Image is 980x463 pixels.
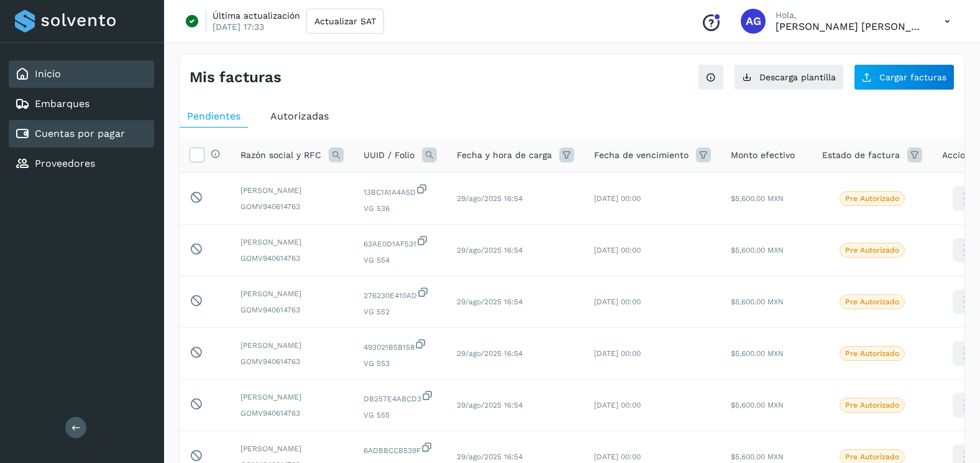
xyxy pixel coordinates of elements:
[594,401,641,409] span: [DATE] 00:00
[240,391,344,403] span: [PERSON_NAME]
[240,288,344,299] span: [PERSON_NAME]
[364,441,437,456] span: 6ADBBCCB539F
[731,401,784,409] span: $5,600.00 MXN
[306,9,384,34] button: Actualizar SAT
[845,452,899,461] p: Pre Autorizado
[731,246,784,255] span: $5,600.00 MXN
[731,297,784,306] span: $5,600.00 MXN
[457,349,523,358] span: 29/ago/2025 16:54
[314,17,376,26] span: Actualizar SAT
[35,98,89,110] a: Embarques
[457,149,552,162] span: Fecha y hora de carga
[364,235,437,250] span: 63AE0D1AF531
[731,194,784,203] span: $5,600.00 MXN
[845,246,899,255] p: Pre Autorizado
[845,297,899,306] p: Pre Autorizado
[854,64,955,90] button: Cargar facturas
[594,452,641,461] span: [DATE] 00:00
[594,149,689,162] span: Fecha de vencimiento
[845,194,899,203] p: Pre Autorizado
[213,10,300,21] p: Última actualización
[594,246,641,255] span: [DATE] 00:00
[364,286,437,301] span: 276230E410AD
[457,401,523,409] span: 29/ago/2025 16:54
[240,340,344,351] span: [PERSON_NAME]
[240,408,344,419] span: GOMV940614763
[845,349,899,358] p: Pre Autorizado
[731,349,784,358] span: $5,600.00 MXN
[240,253,344,264] span: GOMV940614763
[35,68,61,80] a: Inicio
[35,128,125,139] a: Cuentas por pagar
[9,120,154,147] div: Cuentas por pagar
[240,149,321,162] span: Razón social y RFC
[9,90,154,118] div: Embarques
[594,194,641,203] span: [DATE] 00:00
[879,73,946,82] span: Cargar facturas
[845,401,899,409] p: Pre Autorizado
[240,443,344,454] span: [PERSON_NAME]
[190,68,282,87] h4: Mis facturas
[364,358,437,369] span: VG 553
[364,183,437,198] span: 13BC1A1A4A5D
[734,64,844,90] button: Descarga plantilla
[457,297,523,306] span: 29/ago/2025 16:54
[759,73,836,82] span: Descarga plantilla
[270,110,329,122] span: Autorizadas
[35,157,95,169] a: Proveedores
[822,149,900,162] span: Estado de factura
[594,349,641,358] span: [DATE] 00:00
[364,255,437,266] span: VG 554
[240,201,344,212] span: GOMV940614763
[364,338,437,353] span: 493021B5B158
[942,149,980,162] span: Acciones
[776,10,925,21] p: Hola,
[457,452,523,461] span: 29/ago/2025 16:54
[731,452,784,461] span: $5,600.00 MXN
[457,246,523,255] span: 29/ago/2025 16:54
[364,306,437,317] span: VG 552
[240,304,344,316] span: GOMV940614763
[240,236,344,248] span: [PERSON_NAME]
[776,21,925,32] p: Abigail Gonzalez Leon
[213,21,264,32] p: [DATE] 17:33
[187,110,240,122] span: Pendientes
[240,185,344,196] span: [PERSON_NAME]
[364,390,437,405] span: DB257E4ABCD3
[240,356,344,367] span: GOMV940614763
[9,150,154,177] div: Proveedores
[9,60,154,88] div: Inicio
[364,149,414,162] span: UUID / Folio
[457,194,523,203] span: 29/ago/2025 16:54
[364,203,437,214] span: VG 536
[594,297,641,306] span: [DATE] 00:00
[364,409,437,421] span: VG 555
[731,149,795,162] span: Monto efectivo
